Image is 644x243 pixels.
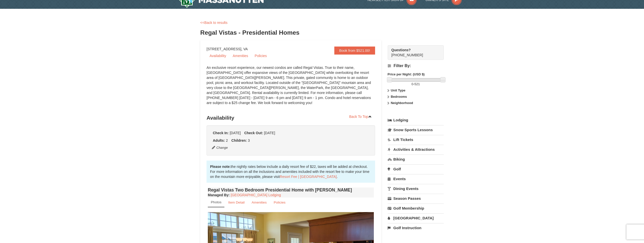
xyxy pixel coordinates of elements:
strong: : [208,193,230,197]
small: Photos [211,200,221,204]
strong: Questions? [391,48,411,52]
a: Dining Events [388,184,444,193]
a: Activities & Attractions [388,145,444,154]
a: Book from $521.00! [334,46,375,55]
h4: Regal Vistas Two Bedroom Presidential Home with [PERSON_NAME] [208,187,374,192]
span: 521 [414,82,420,86]
a: Lodging [388,116,444,125]
a: Item Detail [225,198,248,207]
a: Golf Instruction [388,223,444,232]
a: Lift Tickets [388,135,444,144]
a: [GEOGRAPHIC_DATA] Lodging [231,193,281,197]
span: 3 [248,138,250,142]
strong: Children: [231,138,247,142]
a: Back To Top [346,113,375,120]
a: Snow Sports Lessons [388,125,444,134]
a: Policies [270,198,289,207]
span: [DATE] [230,131,241,135]
span: Managed By [208,193,228,197]
strong: Please note: [210,165,231,169]
strong: Check Out: [244,131,263,135]
small: Item Detail [228,201,245,204]
small: Policies [274,201,286,204]
div: the nightly rates below include a daily resort fee of $22, taxes will be added at checkout. For m... [207,161,375,183]
a: Events [388,174,444,183]
span: 0 [412,82,413,86]
button: Change [212,145,228,151]
span: 2 [226,138,228,142]
h3: Regal Vistas - Presidential Homes [200,28,444,38]
a: Golf [388,164,444,174]
h3: Availability [207,113,375,123]
a: Availability [207,52,229,60]
label: - [388,82,444,87]
small: Amenities [252,201,267,204]
span: [DATE] [264,131,275,135]
span: [PHONE_NUMBER] [391,47,435,57]
a: <<Back to results [200,21,227,25]
strong: Unit Type [391,88,405,92]
h4: Filter By: [388,64,444,68]
a: Resort Fee | [GEOGRAPHIC_DATA] [280,175,337,179]
strong: Bedrooms [391,95,407,99]
a: [GEOGRAPHIC_DATA] [388,213,444,223]
strong: Price per Night: (USD $) [388,72,425,76]
a: Policies [252,52,270,60]
strong: Check In: [213,131,229,135]
a: Biking [388,155,444,164]
a: Season Passes [388,194,444,203]
strong: Adults: [213,138,225,142]
a: Amenities [248,198,270,207]
a: Amenities [230,52,251,60]
a: Golf Membership [388,204,444,213]
a: Photos [208,198,224,207]
div: An exclusive resort experience, our newest condos are called Regal Vistas. True to their name, [G... [207,65,375,110]
strong: Neighborhood [391,101,413,105]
